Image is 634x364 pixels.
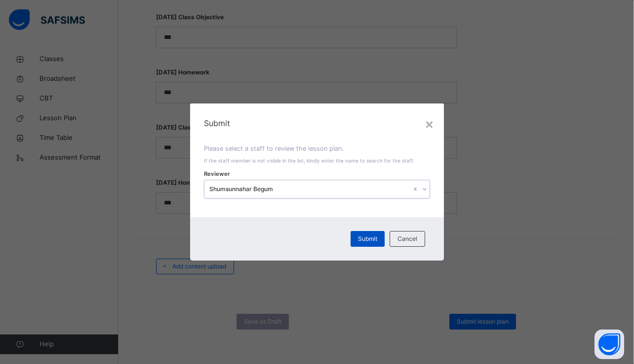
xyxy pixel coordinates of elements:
span: Submit [204,117,430,129]
span: If the staff member is not visible in the list, kindly enter the name to search for the staff. [204,158,414,164]
span: Submit [358,234,377,243]
button: Open asap [594,330,624,359]
span: Cancel [397,234,417,243]
div: Shumsunnahar Begum [209,185,412,194]
span: Reviewer [204,170,230,178]
div: × [425,113,434,134]
span: Please select a staff to review the lesson plan. [204,145,344,152]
